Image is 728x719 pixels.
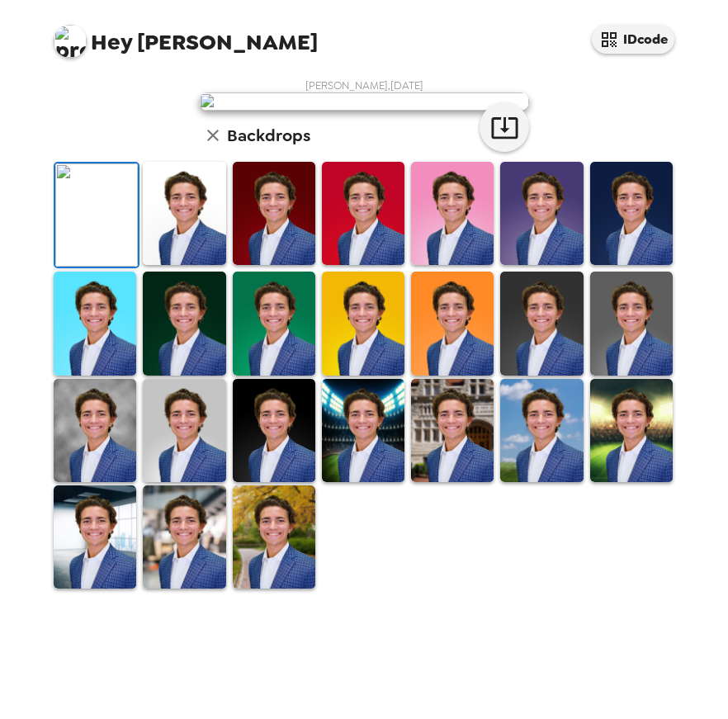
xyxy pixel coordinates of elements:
span: Hey [91,27,132,57]
span: [PERSON_NAME] , [DATE] [305,78,423,92]
h6: Backdrops [227,122,310,149]
img: Original [55,163,138,267]
img: user [199,92,529,111]
button: IDcode [592,25,674,54]
img: profile pic [54,25,87,58]
span: [PERSON_NAME] [54,17,318,54]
